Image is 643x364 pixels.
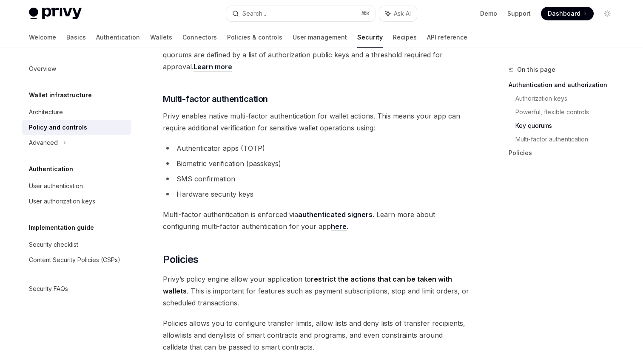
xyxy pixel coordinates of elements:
[517,65,555,75] span: On this page
[163,173,469,185] li: SMS confirmation
[480,9,497,18] a: Demo
[22,61,131,76] a: Overview
[29,27,56,48] a: Welcome
[163,253,198,266] span: Policies
[361,10,370,17] span: ⌘ K
[548,9,580,18] span: Dashboard
[427,27,467,48] a: API reference
[182,27,217,48] a: Connectors
[163,188,469,200] li: Hardware security keys
[29,107,63,117] div: Architecture
[509,146,621,160] a: Policies
[29,8,82,20] img: light logo
[22,104,131,120] a: Architecture
[515,92,621,105] a: Authorization keys
[29,255,120,265] div: Content Security Policies (CSPs)
[226,6,375,21] button: Search...⌘K
[22,281,131,296] a: Security FAQs
[22,120,131,135] a: Policy and controls
[227,27,282,48] a: Policies & controls
[507,9,531,18] a: Support
[29,196,95,206] div: User authorization keys
[393,27,417,48] a: Recipes
[331,222,347,231] a: here
[163,110,469,134] span: Privy enables native multi-factor authentication for wallet actions. This means your app can requ...
[96,27,140,48] a: Authentication
[515,105,621,119] a: Powerful, flexible controls
[29,164,73,174] h5: Authentication
[66,27,86,48] a: Basics
[163,142,469,154] li: Authenticator apps (TOTP)
[293,27,347,48] a: User management
[163,25,469,73] span: Privy enables your app to require quorum approvals on wallet actions, so that signatures from m-o...
[22,237,131,252] a: Security checklist
[163,209,469,232] span: Multi-factor authentication is enforced via . Learn more about configuring multi-factor authentic...
[22,178,131,194] a: User authentication
[22,252,131,268] a: Content Security Policies (CSPs)
[163,93,268,105] span: Multi-factor authentication
[515,119,621,133] a: Key quorums
[163,317,469,353] span: Policies allows you to configure transfer limits, allow lists and deny lists of transfer recipien...
[379,6,417,21] button: Ask AI
[29,223,94,233] h5: Implementation guide
[394,9,411,18] span: Ask AI
[29,138,58,148] div: Advanced
[29,122,87,133] div: Policy and controls
[29,240,78,250] div: Security checklist
[29,181,83,191] div: User authentication
[163,273,469,309] span: Privy’s policy engine allow your application to . This is important for features such as payment ...
[357,27,383,48] a: Security
[509,78,621,92] a: Authentication and authorization
[193,62,232,71] a: Learn more
[600,7,614,20] button: Toggle dark mode
[163,158,469,169] li: Biometric verification (passkeys)
[242,8,266,19] div: Search...
[515,133,621,146] a: Multi-factor authentication
[29,90,92,100] h5: Wallet infrastructure
[298,210,373,219] a: authenticated signers
[541,7,594,20] a: Dashboard
[29,284,68,294] div: Security FAQs
[29,64,56,74] div: Overview
[22,194,131,209] a: User authorization keys
[150,27,172,48] a: Wallets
